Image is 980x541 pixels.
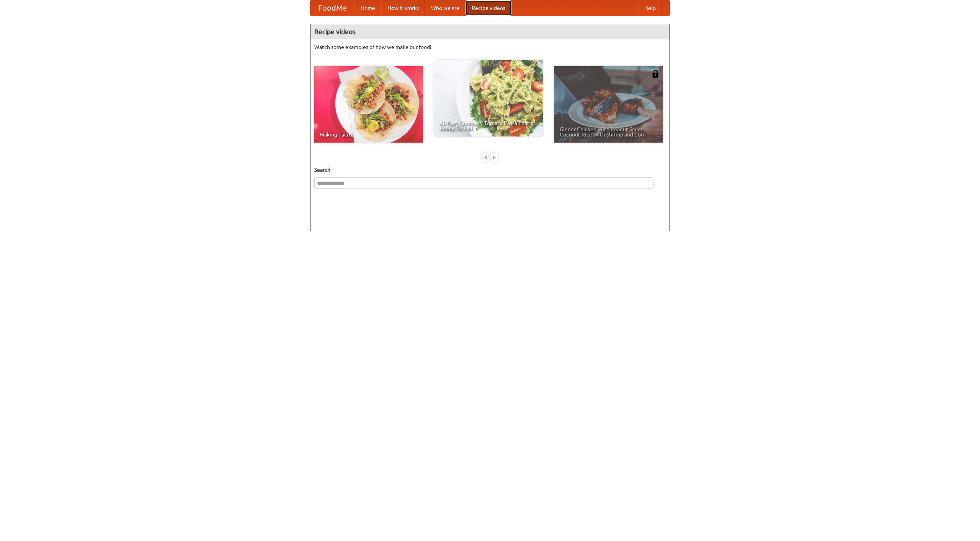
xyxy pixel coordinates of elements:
p: Watch some examples of how we make our food! [314,43,666,51]
img: 483408.png [652,70,659,78]
a: Recipe videos [465,0,511,16]
a: Help [638,0,662,16]
a: Making Tacos [314,66,423,143]
h4: Recipe videos [310,24,670,39]
a: Who we are [425,0,465,16]
h5: Search [314,166,666,174]
a: FoodMe [310,0,354,16]
span: Making Tacos [320,132,418,137]
a: An Easy, Summery Tomato Pasta That's Ready for Fall [434,60,543,136]
div: « [482,153,489,162]
a: Home [354,0,381,16]
div: » [491,153,498,162]
a: How it works [381,0,425,16]
span: An Easy, Summery Tomato Pasta That's Ready for Fall [439,120,537,131]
